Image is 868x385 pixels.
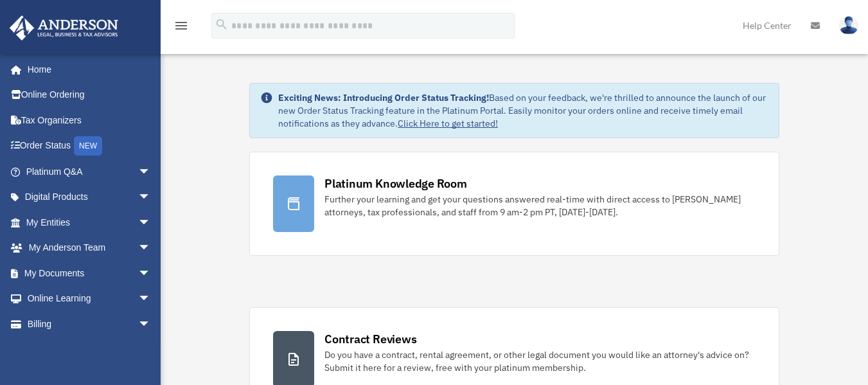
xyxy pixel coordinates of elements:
[215,17,229,31] i: search
[9,133,170,159] a: Order StatusNEW
[9,107,170,133] a: Tax Organizers
[9,82,170,108] a: Online Ordering
[9,235,170,261] a: My Anderson Teamarrow_drop_down
[138,210,164,236] span: arrow_drop_down
[324,331,416,347] div: Contract Reviews
[138,260,164,287] span: arrow_drop_down
[138,286,164,312] span: arrow_drop_down
[138,235,164,262] span: arrow_drop_down
[6,15,122,40] img: Anderson Advisors Platinum Portal
[249,152,779,256] a: Platinum Knowledge Room Further your learning and get your questions answered real-time with dire...
[173,18,189,33] i: menu
[138,311,164,337] span: arrow_drop_down
[324,348,756,374] div: Do you have a contract, rental agreement, or other legal document you would like an attorney's ad...
[9,260,170,286] a: My Documentsarrow_drop_down
[173,22,189,33] a: menu
[138,159,164,185] span: arrow_drop_down
[324,193,756,219] div: Further your learning and get your questions answered real-time with direct access to [PERSON_NAM...
[324,175,467,192] div: Platinum Knowledge Room
[9,337,170,363] a: Events Calendar
[9,286,170,312] a: Online Learningarrow_drop_down
[9,311,170,337] a: Billingarrow_drop_down
[9,210,170,235] a: My Entitiesarrow_drop_down
[398,118,498,129] a: Click Here to get started!
[278,91,768,130] div: Based on your feedback, we're thrilled to announce the launch of our new Order Status Tracking fe...
[278,92,489,103] strong: Exciting News: Introducing Order Status Tracking!
[74,136,102,156] div: NEW
[9,57,164,82] a: Home
[9,184,170,210] a: Digital Productsarrow_drop_down
[839,16,858,35] img: User Pic
[9,159,170,184] a: Platinum Q&Aarrow_drop_down
[138,184,164,211] span: arrow_drop_down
